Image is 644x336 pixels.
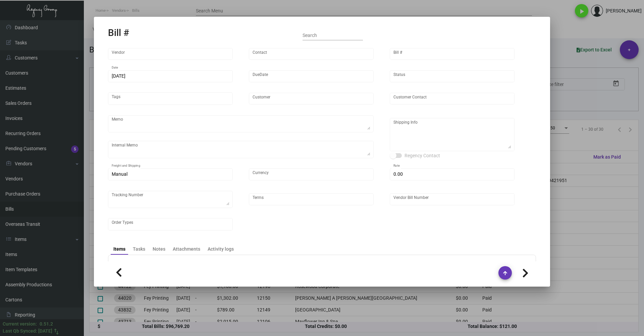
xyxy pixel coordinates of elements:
div: 0.51.2 [40,321,53,328]
span: Regency Contact [405,152,440,160]
div: Tasks [133,246,145,253]
div: Attachments [173,246,200,253]
div: Notes [153,246,165,253]
div: Activity logs [208,246,234,253]
div: Last Qb Synced: [DATE] [3,328,52,335]
h2: Bill # [108,27,129,39]
div: Items [113,246,125,253]
div: Current version: [3,321,37,328]
span: Manual [112,171,127,177]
